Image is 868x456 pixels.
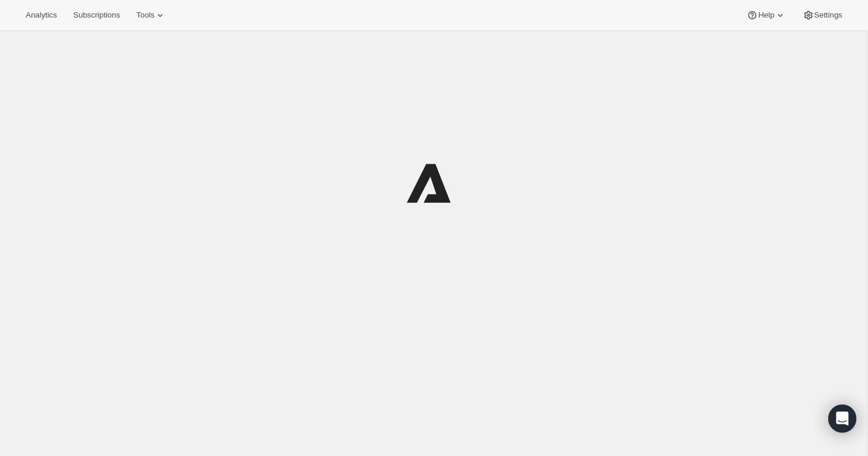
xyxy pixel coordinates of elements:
div: Open Intercom Messenger [828,405,856,433]
button: Help [739,7,793,23]
button: Subscriptions [66,7,127,23]
span: Analytics [26,11,57,20]
span: Help [758,11,774,20]
span: Settings [814,11,842,20]
button: Analytics [19,7,64,23]
button: Settings [796,7,849,23]
button: Tools [129,7,173,23]
span: Subscriptions [73,11,120,20]
span: Tools [136,11,154,20]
